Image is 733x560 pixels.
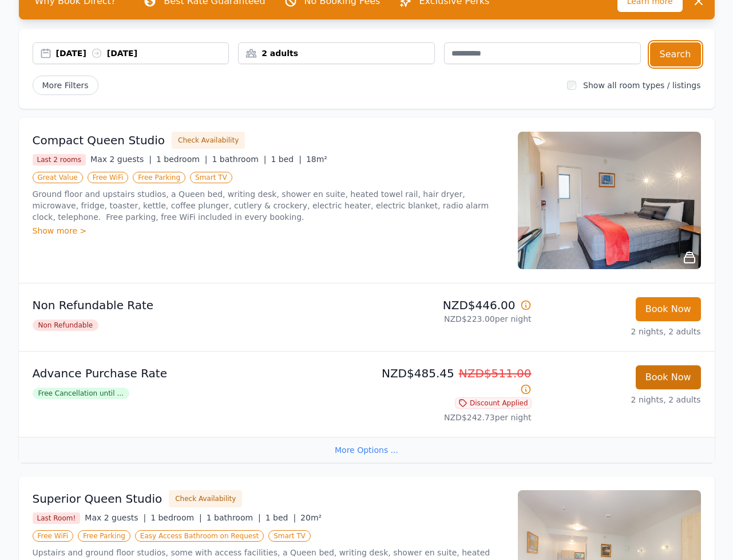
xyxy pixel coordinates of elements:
p: Advance Purchase Rate [33,365,362,381]
p: NZD$485.45 [371,365,532,397]
button: Search [650,42,701,66]
p: Non Refundable Rate [33,297,362,313]
div: More Options ... [19,437,715,463]
span: Free WiFi [88,172,129,183]
span: Smart TV [268,530,311,542]
span: 1 bathroom | [212,155,266,164]
span: Max 2 guests | [90,155,152,164]
p: 2 nights, 2 adults [541,326,701,337]
span: Max 2 guests | [85,513,146,522]
p: Ground floor and upstairs studios, a Queen bed, writing desk, shower en suite, heated towel rail,... [33,188,504,223]
h3: Superior Queen Studio [33,491,163,507]
span: Great Value [33,172,83,183]
span: 1 bed | [266,513,296,522]
button: Book Now [636,297,701,321]
button: Book Now [636,365,701,389]
button: Check Availability [169,490,242,507]
span: Free Parking [78,530,130,542]
span: Last Room! [33,512,81,524]
div: [DATE] [DATE] [56,48,229,59]
span: Non Refundable [33,320,99,331]
span: 1 bedroom | [150,513,202,522]
p: NZD$242.73 per night [371,412,532,423]
span: Free Cancellation until ... [33,388,129,399]
span: Easy Access Bathroom on Request [135,530,264,542]
div: 2 adults [239,48,434,59]
label: Show all room types / listings [583,81,700,90]
span: 1 bathroom | [207,513,261,522]
h3: Compact Queen Studio [33,132,165,148]
p: NZD$223.00 per night [371,313,532,325]
span: 1 bed | [271,155,302,164]
p: NZD$446.00 [371,297,532,313]
span: Discount Applied [455,397,532,409]
div: Show more > [33,225,504,236]
p: 2 nights, 2 adults [541,394,701,405]
span: More Filters [33,76,98,95]
span: Smart TV [190,172,232,183]
span: Free WiFi [33,530,74,542]
span: 18m² [306,155,327,164]
span: 20m² [300,513,322,522]
button: Check Availability [172,132,245,149]
span: 1 bedroom | [156,155,208,164]
span: NZD$511.00 [459,366,532,380]
span: Free Parking [133,172,185,183]
span: Last 2 rooms [33,154,86,165]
